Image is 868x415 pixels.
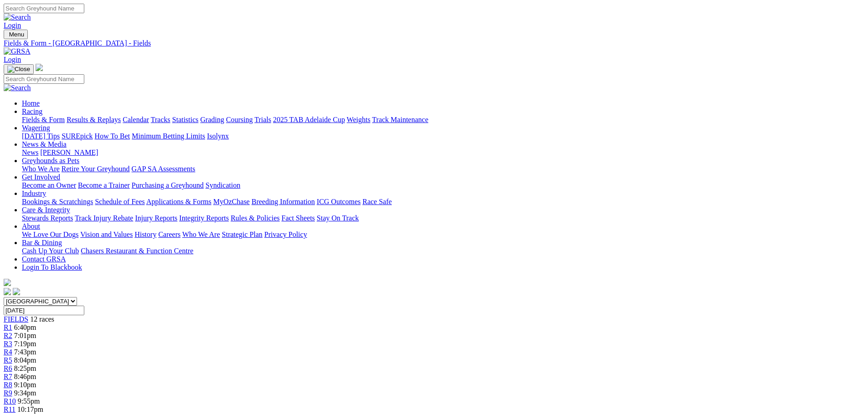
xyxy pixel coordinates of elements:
a: Contact GRSA [22,255,66,263]
span: 7:19pm [14,340,36,348]
a: Fact Sheets [282,214,315,222]
div: News & Media [22,149,864,157]
a: News & Media [22,140,67,148]
a: Vision and Values [80,231,133,238]
button: Toggle navigation [4,30,28,39]
a: Track Maintenance [372,116,428,123]
a: How To Bet [95,132,130,140]
a: [PERSON_NAME] [40,149,98,156]
img: Search [4,13,31,21]
img: Close [7,66,30,73]
a: 2025 TAB Adelaide Cup [273,116,345,123]
span: 9:10pm [14,381,36,389]
div: Bar & Dining [22,247,864,255]
a: R8 [4,381,12,389]
a: R1 [4,323,12,331]
a: Coursing [226,116,253,123]
a: Results & Replays [67,116,121,123]
a: News [22,149,38,156]
a: We Love Our Dogs [22,231,78,238]
a: Grading [200,116,224,123]
img: GRSA [4,47,31,56]
button: Toggle navigation [4,64,34,74]
input: Search [4,4,84,13]
a: R7 [4,373,12,380]
a: Purchasing a Greyhound [132,181,204,189]
span: FIELDS [4,315,28,323]
a: Become a Trainer [78,181,130,189]
a: Isolynx [207,132,229,140]
a: R2 [4,332,12,339]
a: SUREpick [62,132,92,140]
a: R5 [4,356,12,364]
a: Industry [22,190,46,197]
a: About [22,222,40,230]
input: Search [4,74,84,84]
a: Care & Integrity [22,206,70,214]
span: 9:34pm [14,389,36,397]
span: 7:43pm [14,348,36,356]
a: Chasers Restaurant & Function Centre [81,247,193,255]
span: 8:04pm [14,356,36,364]
a: Rules & Policies [231,214,280,222]
a: GAP SA Assessments [132,165,195,173]
img: logo-grsa-white.png [36,64,43,71]
a: Calendar [123,116,149,123]
a: Login [4,21,21,29]
a: [DATE] Tips [22,132,60,140]
a: Retire Your Greyhound [62,165,130,173]
span: 6:40pm [14,323,36,331]
input: Select date [4,306,84,315]
a: R3 [4,340,12,348]
a: R4 [4,348,12,356]
span: R11 [4,405,15,413]
a: Statistics [172,116,199,123]
img: logo-grsa-white.png [4,279,11,286]
span: R9 [4,389,12,397]
a: Stewards Reports [22,214,73,222]
a: Minimum Betting Limits [132,132,205,140]
span: 8:46pm [14,373,36,380]
a: Race Safe [362,198,391,205]
div: Racing [22,116,864,124]
a: R6 [4,364,12,372]
div: Industry [22,198,864,206]
a: Integrity Reports [179,214,229,222]
a: Login To Blackbook [22,263,82,271]
a: Weights [347,116,370,123]
a: Login [4,56,21,63]
a: Bookings & Scratchings [22,198,93,205]
a: Who We Are [182,231,220,238]
a: Fields & Form - [GEOGRAPHIC_DATA] - Fields [4,39,864,47]
span: Menu [9,31,24,38]
a: Greyhounds as Pets [22,157,79,164]
img: Search [4,84,31,92]
a: R10 [4,397,16,405]
a: Fields & Form [22,116,65,123]
a: Privacy Policy [264,231,307,238]
a: Get Involved [22,173,60,181]
div: Wagering [22,132,864,140]
a: Syndication [205,181,240,189]
a: Injury Reports [135,214,177,222]
span: 7:01pm [14,332,36,339]
a: Track Injury Rebate [75,214,133,222]
span: 10:17pm [17,405,43,413]
a: Schedule of Fees [95,198,144,205]
a: Stay On Track [317,214,359,222]
a: Trials [254,116,271,123]
a: History [134,231,156,238]
img: facebook.svg [4,288,11,295]
div: Greyhounds as Pets [22,165,864,173]
div: Get Involved [22,181,864,190]
a: Breeding Information [252,198,315,205]
a: Racing [22,108,42,115]
a: Cash Up Your Club [22,247,79,255]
